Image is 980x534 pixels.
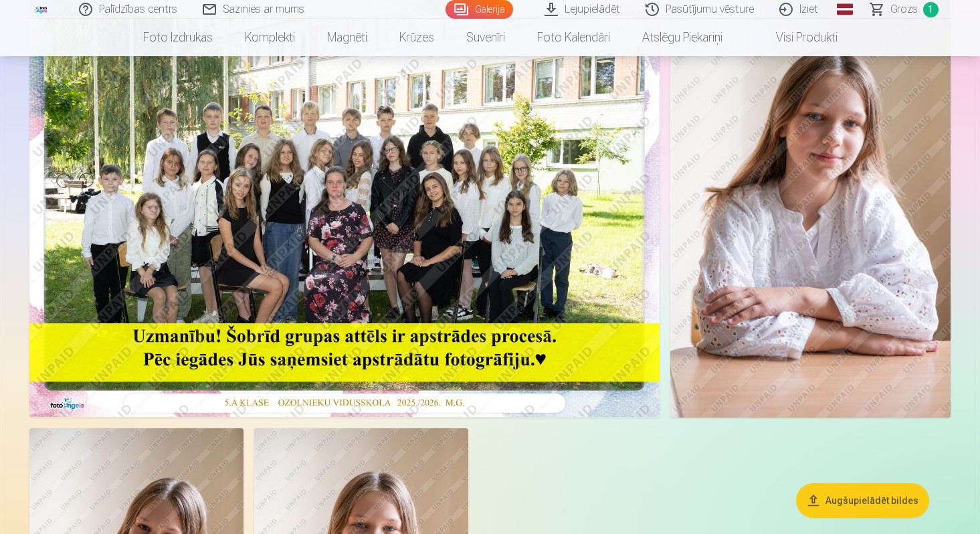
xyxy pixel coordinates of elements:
[311,19,383,56] a: Magnēti
[450,19,521,56] a: Suvenīri
[229,19,311,56] a: Komplekti
[626,19,739,56] a: Atslēgu piekariņi
[383,19,450,56] a: Krūzes
[127,19,229,56] a: Foto izdrukas
[34,5,49,13] img: /fa1
[739,19,854,56] a: Visi produkti
[796,483,929,518] button: Augšupielādēt bildes
[521,19,626,56] a: Foto kalendāri
[890,1,918,17] span: Grozs
[923,2,939,17] span: 1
